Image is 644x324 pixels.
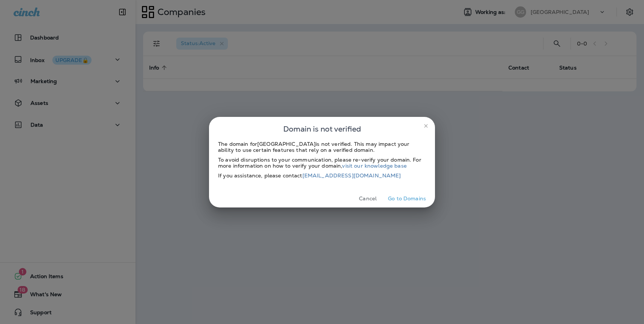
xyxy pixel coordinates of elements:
[385,193,429,204] button: Go to Domains
[420,120,432,132] button: close
[283,123,361,135] span: Domain is not verified
[218,141,426,153] div: The domain for [GEOGRAPHIC_DATA] is not verified. This may impact your ability to use certain fea...
[302,172,401,179] a: [EMAIL_ADDRESS][DOMAIN_NAME]
[218,173,426,179] div: If you assistance, please contact
[354,193,382,204] button: Cancel
[218,157,426,169] div: To avoid disruptions to your communication, please re-verify your domain. For more information on...
[342,162,406,169] a: visit our knowledge base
